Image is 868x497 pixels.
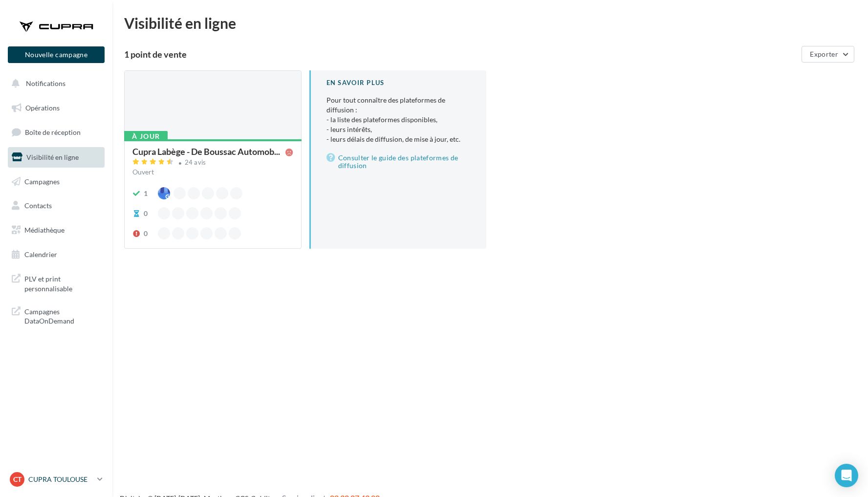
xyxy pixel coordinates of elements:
a: Visibilité en ligne [6,147,107,168]
div: 1 point de vente [124,50,798,59]
p: CUPRA TOULOUSE [28,475,93,484]
span: PLV et print personnalisable [24,272,101,293]
a: Opérations [6,98,107,118]
span: Calendrier [24,250,57,259]
span: Notifications [26,79,65,87]
div: En savoir plus [326,78,471,87]
span: Ouvert [132,168,154,176]
div: 1 [144,189,148,198]
a: Médiathèque [6,220,107,240]
button: Exporter [802,46,854,63]
a: Calendrier [6,244,107,265]
li: - leurs délais de diffusion, de mise à jour, etc. [326,134,471,144]
a: Campagnes DataOnDemand [6,301,107,330]
div: Open Intercom Messenger [835,464,858,487]
div: 0 [144,229,148,238]
button: Notifications [6,73,103,94]
span: Cupra Labège - De Boussac Automob... [132,147,280,156]
span: Contacts [24,201,52,210]
span: Campagnes DataOnDemand [24,305,101,326]
span: Opérations [25,104,60,112]
span: Campagnes [24,177,60,185]
div: À jour [124,131,168,142]
div: 24 avis [185,159,206,166]
span: Exporter [810,50,838,58]
div: 0 [144,209,148,218]
span: CT [13,475,22,484]
span: Visibilité en ligne [26,153,79,161]
a: CT CUPRA TOULOUSE [8,470,105,489]
a: 24 avis [132,157,293,169]
span: Boîte de réception [25,128,81,136]
div: Visibilité en ligne [124,16,856,30]
li: - leurs intérêts, [326,125,471,134]
a: Boîte de réception [6,122,107,143]
span: Médiathèque [24,226,65,234]
a: Contacts [6,195,107,216]
a: Consulter le guide des plateformes de diffusion [326,152,471,172]
a: PLV et print personnalisable [6,268,107,297]
li: - la liste des plateformes disponibles, [326,115,471,125]
a: Campagnes [6,172,107,192]
p: Pour tout connaître des plateformes de diffusion : [326,95,471,144]
button: Nouvelle campagne [8,46,105,63]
